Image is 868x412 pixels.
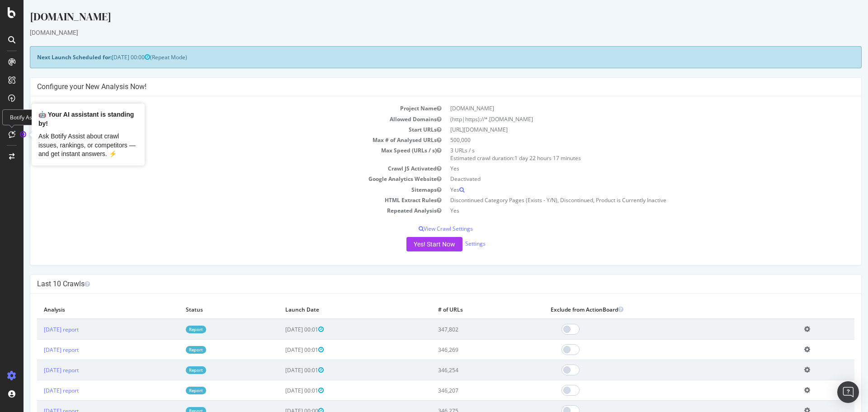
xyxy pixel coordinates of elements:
[383,237,439,251] button: Yes! Start Now
[408,380,520,401] td: 346,207
[422,205,831,216] td: Yes
[14,174,422,184] td: Google Analytics Website
[262,387,300,394] span: [DATE] 00:01
[20,326,55,333] a: [DATE] report
[14,195,422,205] td: HTML Extract Rules
[14,279,831,289] h4: Last 10 Crawls
[20,387,55,394] a: [DATE] report
[38,132,138,159] div: Ask Botify Assist about crawl issues, rankings, or competitors — and get instant answers. ⚡️
[14,225,831,232] p: View Crawl Settings
[262,346,300,354] span: [DATE] 00:01
[422,114,831,124] td: (http|https)://*.[DOMAIN_NAME]
[408,360,520,380] td: 346,254
[88,53,127,61] span: [DATE] 00:00
[422,124,831,135] td: [URL][DOMAIN_NAME]
[14,124,422,135] td: Start URLs
[14,300,156,319] th: Analysis
[520,300,774,319] th: Exclude from ActionBoard
[162,366,183,374] a: Report
[14,205,422,216] td: Repeated Analysis
[408,319,520,340] td: 347,802
[422,195,831,205] td: Discontinued Category Pages (Exists - Y/N), Discontinued, Product is Currently Inactive
[442,240,462,247] a: Settings
[20,346,55,354] a: [DATE] report
[491,154,557,162] span: 1 day 22 hours 17 minutes
[38,111,134,127] b: 🤖 Your AI assistant is standing by!
[422,163,831,174] td: Yes
[837,381,859,403] div: Open Intercom Messenger
[156,300,255,319] th: Status
[14,114,422,124] td: Allowed Domains
[262,366,300,374] span: [DATE] 00:01
[20,366,55,374] a: [DATE] report
[262,326,300,333] span: [DATE] 00:01
[6,46,838,68] div: (Repeat Mode)
[14,53,88,61] strong: Next Launch Scheduled for:
[422,145,831,163] td: 3 URLs / s Estimated crawl duration:
[422,174,831,184] td: Deactivated
[422,135,831,145] td: 500,000
[408,300,520,319] th: # of URLs
[422,103,831,114] td: [DOMAIN_NAME]
[422,185,831,195] td: Yes
[14,135,422,145] td: Max # of Analysed URLs
[14,145,422,163] td: Max Speed (URLs / s)
[6,9,838,28] div: [DOMAIN_NAME]
[14,185,422,195] td: Sitemaps
[2,109,56,125] div: Botify Assist V2
[14,163,422,174] td: Crawl JS Activated
[19,130,27,138] div: Tooltip anchor
[162,387,183,394] a: Report
[6,28,838,37] div: [DOMAIN_NAME]
[408,340,520,360] td: 346,269
[162,346,183,354] a: Report
[162,326,183,333] a: Report
[14,103,422,114] td: Project Name
[255,300,408,319] th: Launch Date
[14,82,831,91] h4: Configure your New Analysis Now!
